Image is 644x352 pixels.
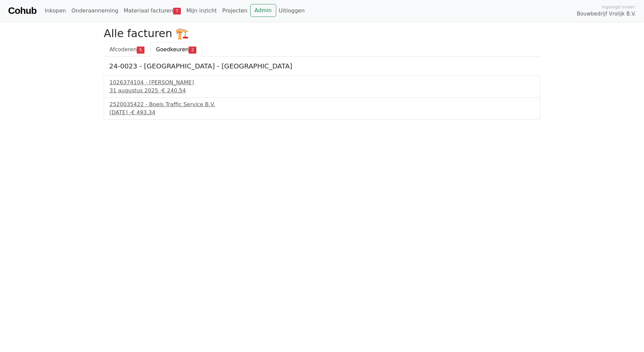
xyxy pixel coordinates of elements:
[109,100,535,117] a: 2520035422 - Boels Traffic Service B.V.[DATE] -€ 493,34
[184,4,220,18] a: Mijn inzicht
[150,42,202,57] a: Goedkeuren2
[109,100,535,109] div: 2520035422 - Boels Traffic Service B.V.
[104,27,540,40] h2: Alle facturen 🏗️
[189,47,196,53] span: 2
[109,46,137,53] span: Afcoderen
[220,4,250,18] a: Projecten
[109,87,535,95] div: 31 augustus 2025 -
[276,4,308,18] a: Uitloggen
[121,4,184,18] a: Materiaal facturen7
[69,4,121,18] a: Onderaanneming
[104,42,150,57] a: Afcoderen5
[109,109,535,117] div: [DATE] -
[109,62,535,70] h5: 24-0023 - [GEOGRAPHIC_DATA] - [GEOGRAPHIC_DATA]
[156,46,189,53] span: Goedkeuren
[137,47,144,53] span: 5
[42,4,68,18] a: Inkopen
[250,4,276,17] a: Admin
[109,79,535,95] a: 1026374104 - [PERSON_NAME]31 augustus 2025 -€ 240,54
[162,87,186,94] span: € 240,54
[8,3,36,19] a: Cohub
[577,10,636,18] span: Bouwbedrijf Vrolijk B.V.
[131,109,155,116] span: € 493,34
[602,4,636,10] span: Ingelogd onder:
[109,79,535,87] div: 1026374104 - [PERSON_NAME]
[173,8,181,14] span: 7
